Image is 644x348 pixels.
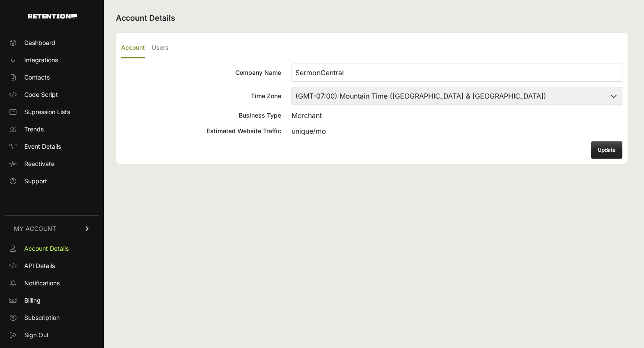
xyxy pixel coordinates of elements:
span: Dashboard [24,38,55,47]
a: Dashboard [5,36,99,50]
a: Contacts [5,70,99,84]
span: Event Details [24,142,61,151]
input: Company Name [292,64,622,82]
span: Support [24,177,47,185]
span: Billing [24,296,41,305]
div: Company Name [121,68,281,77]
span: Trends [24,125,44,134]
a: Sign Out [5,328,99,342]
span: Contacts [24,73,50,82]
span: Sign Out [24,331,49,339]
span: Reactivate [24,160,54,168]
span: Account Details [24,244,69,253]
img: Retention.com [28,14,77,19]
a: Support [5,174,99,188]
a: Code Script [5,88,99,102]
span: Subscription [24,313,60,322]
a: Account Details [5,242,99,255]
a: Trends [5,122,99,136]
select: Time Zone [292,87,622,105]
button: Update [591,141,622,159]
a: Subscription [5,311,99,325]
a: Supression Lists [5,105,99,119]
a: Reactivate [5,157,99,171]
a: Event Details [5,140,99,153]
span: MY ACCOUNT [14,224,56,233]
h2: Account Details [116,12,628,24]
span: API Details [24,262,55,270]
span: Notifications [24,279,60,287]
span: Supression Lists [24,108,70,116]
a: MY ACCOUNT [5,215,99,242]
div: Estimated Website Traffic [121,127,281,135]
label: Account [121,38,145,58]
span: Integrations [24,56,58,64]
label: Users [152,38,169,58]
a: Notifications [5,276,99,290]
a: API Details [5,259,99,273]
div: Time Zone [121,92,281,100]
div: unique/mo [292,126,622,136]
a: Integrations [5,53,99,67]
div: Merchant [292,110,622,121]
a: Billing [5,294,99,307]
div: Business Type [121,111,281,120]
span: Code Script [24,90,58,99]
